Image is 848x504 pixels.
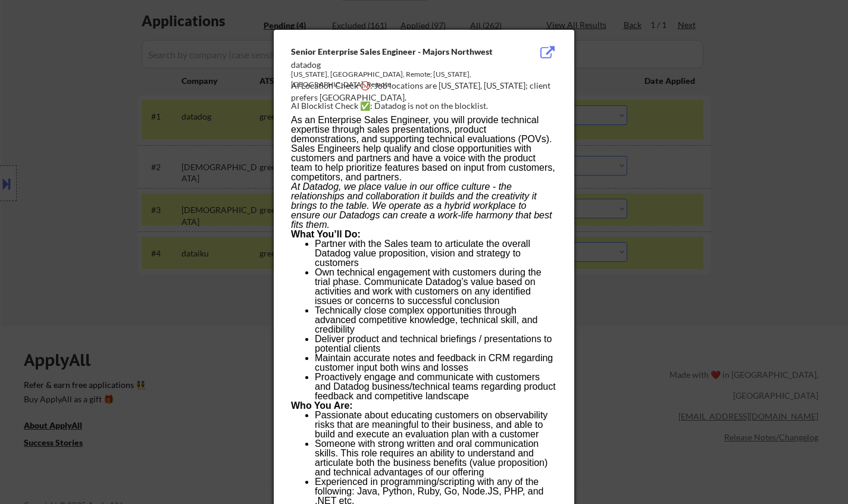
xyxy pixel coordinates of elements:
[315,353,553,372] span: Maintain accurate notes and feedback in CRM regarding customer input both wins and losses
[291,80,562,103] div: AI Location Check 🚫: Job locations are [US_STATE], [US_STATE]; client prefers [GEOGRAPHIC_DATA].
[291,400,353,411] strong: Who You Are:
[315,410,547,439] span: Passionate about educating customers on observability risks that are meaningful to their business...
[291,46,497,58] div: Senior Enterprise Sales Engineer - Majors Northwest
[315,267,542,306] span: Own technical engagement with customers during the trial phase. Communicate Datadog’s value based...
[315,334,552,353] span: Deliver product and technical briefings / presentations to potential clients
[291,181,552,230] span: At Datadog, we place value in our office culture - the relationships and collaboration it builds ...
[315,305,537,334] span: Technically close complex opportunities through advanced competitive knowledge, technical skill, ...
[291,229,361,239] strong: What You’ll Do:
[291,59,497,71] div: datadog
[291,70,497,90] div: [US_STATE], [GEOGRAPHIC_DATA], Remote; [US_STATE], [GEOGRAPHIC_DATA], Remote
[315,239,530,268] span: Partner with the Sales team to articulate the overall Datadog value proposition, vision and strat...
[291,115,555,182] span: As an Enterprise Sales Engineer, you will provide technical expertise through sales presentations...
[315,372,556,401] span: Proactively engage and communicate with customers and Datadog business/technical teams regarding ...
[315,439,547,477] span: Someone with strong written and oral communication skills. This role requires an ability to under...
[291,100,562,112] div: AI Blocklist Check ✅: Datadog is not on the blocklist.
